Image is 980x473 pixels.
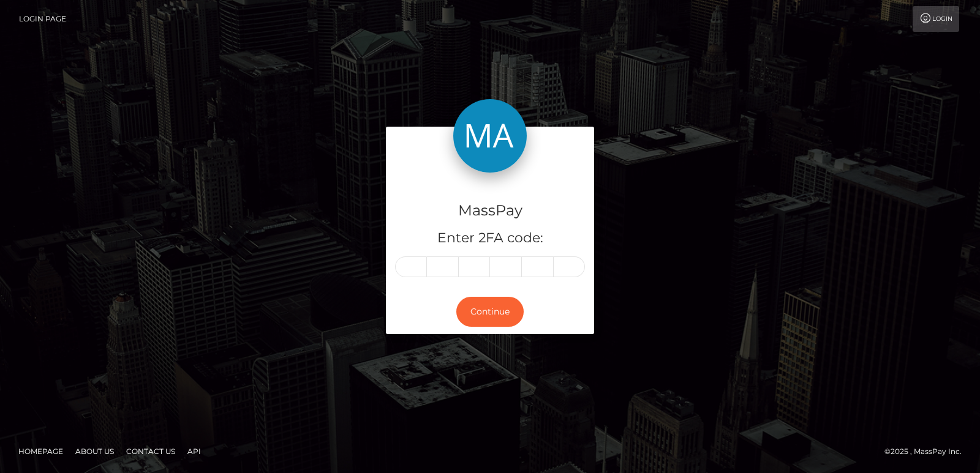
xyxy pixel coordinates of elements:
a: About Us [70,442,119,461]
a: API [183,442,206,461]
a: Contact Us [121,442,180,461]
div: © 2025 , MassPay Inc. [884,445,971,458]
h5: Enter 2FA code: [395,229,585,248]
h4: MassPay [395,200,585,222]
a: Login Page [19,6,66,32]
a: Login [913,6,959,32]
a: Homepage [13,442,68,461]
img: MassPay [453,99,527,173]
button: Continue [456,297,524,327]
